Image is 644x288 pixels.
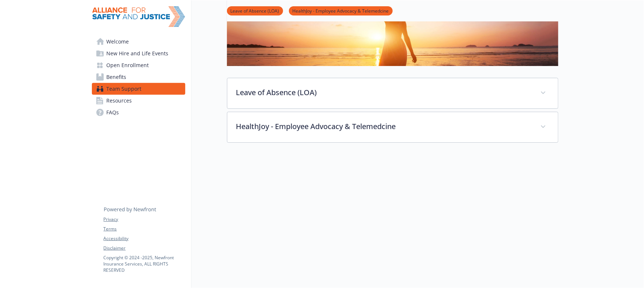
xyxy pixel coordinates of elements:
[227,112,558,142] div: HealthJoy - Employee Advocacy & Telemedcine
[92,83,185,95] a: Team Support
[104,216,185,223] a: Privacy
[236,121,531,132] p: HealthJoy - Employee Advocacy & Telemedcine
[107,59,149,71] span: Open Enrollment
[227,78,558,108] div: Leave of Absence (LOA)
[104,245,185,251] a: Disclaimer
[92,36,185,48] a: Welcome
[92,95,185,107] a: Resources
[107,107,119,118] span: FAQs
[92,48,185,59] a: New Hire and Life Events
[107,95,132,107] span: Resources
[289,7,393,14] a: HealthJoy - Employee Advocacy & Telemedcine
[107,71,127,83] span: Benefits
[92,71,185,83] a: Benefits
[104,235,185,242] a: Accessibility
[107,36,129,48] span: Welcome
[236,87,531,98] p: Leave of Absence (LOA)
[104,226,185,232] a: Terms
[107,83,142,95] span: Team Support
[227,7,283,14] a: Leave of Absence (LOA)
[92,59,185,71] a: Open Enrollment
[92,107,185,118] a: FAQs
[107,48,169,59] span: New Hire and Life Events
[104,254,185,273] p: Copyright © 2024 - 2025 , Newfront Insurance Services, ALL RIGHTS RESERVED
